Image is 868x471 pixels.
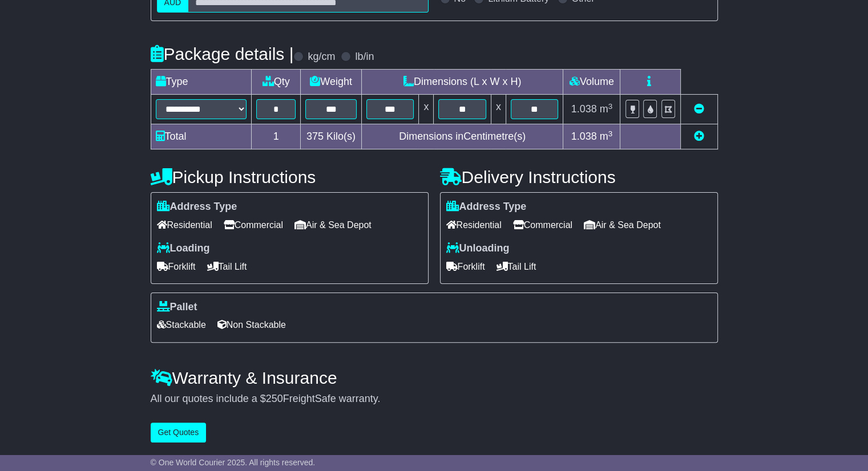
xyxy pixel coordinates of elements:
span: Forklift [157,258,196,275]
label: Unloading [446,242,510,255]
button: Get Quotes [151,423,207,442]
span: © One World Courier 2025. All rights reserved. [151,458,316,467]
span: Forklift [446,258,485,275]
span: Air & Sea Depot [584,216,661,234]
td: 1 [252,124,301,149]
td: Weight [301,70,361,95]
span: Residential [157,216,212,234]
span: Tail Lift [207,258,247,275]
td: Dimensions (L x W x H) [361,70,563,95]
div: All our quotes include a $ FreightSafe warranty. [151,393,718,405]
span: m [600,131,613,142]
td: Type [151,70,252,95]
span: Tail Lift [496,258,536,275]
span: Residential [446,216,502,234]
label: lb/in [355,51,374,63]
td: Qty [252,70,301,95]
td: Kilo(s) [301,124,361,149]
td: Volume [563,70,620,95]
td: x [491,95,506,124]
span: Commercial [224,216,283,234]
label: Address Type [446,201,527,213]
span: Non Stackable [217,316,286,334]
h4: Delivery Instructions [440,168,718,186]
a: Add new item [694,131,704,142]
h4: Package details | [151,44,294,63]
span: 1.038 [571,131,597,142]
span: m [600,103,613,115]
span: Air & Sea Depot [294,216,372,234]
span: Commercial [513,216,572,234]
label: Address Type [157,201,237,213]
span: 375 [306,131,324,142]
sup: 3 [608,129,613,138]
label: Loading [157,242,210,255]
h4: Pickup Instructions [151,168,429,186]
span: 1.038 [571,103,597,115]
sup: 3 [608,102,613,111]
td: x [419,95,434,124]
label: Pallet [157,301,197,314]
a: Remove this item [694,103,704,115]
span: Stackable [157,316,206,334]
td: Total [151,124,252,149]
td: Dimensions in Centimetre(s) [361,124,563,149]
span: 250 [266,393,283,404]
label: kg/cm [308,51,335,63]
h4: Warranty & Insurance [151,368,718,387]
